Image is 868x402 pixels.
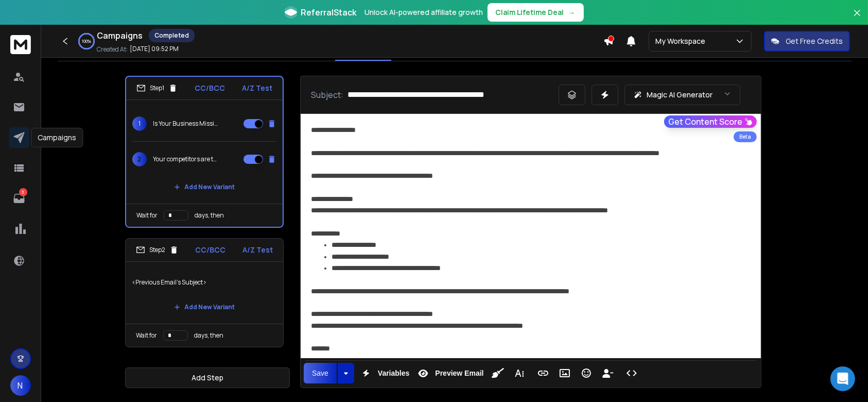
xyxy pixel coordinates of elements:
button: Add New Variant [166,177,243,197]
p: CC/BCC [196,245,226,255]
button: Preview Email [413,363,485,383]
p: days, then [195,211,224,220]
a: 3 [9,188,29,209]
div: Step 2 [136,245,179,255]
button: Add Step [125,367,290,388]
div: Beta [734,131,757,142]
button: N [10,375,31,396]
p: Unlock AI-powered affiliate growth [365,7,483,18]
li: Step1CC/BCCA/Z Test1Is Your Business Missing Out on Local Leads?2Your competitors are taking your... [125,76,284,228]
span: → [568,7,576,18]
p: Get Free Credits [786,36,843,46]
button: Magic AI Generator [624,85,740,105]
button: Close banner [850,6,864,31]
button: Claim Lifetime Deal→ [488,3,584,22]
button: More Text [510,363,529,383]
p: Wait for [136,211,158,220]
p: Created At: [97,45,128,54]
h1: Campaigns [97,29,143,42]
p: Is Your Business Missing Out on Local Leads? [153,120,219,128]
span: 2 [132,152,147,166]
button: Insert Image (Ctrl+P) [555,363,575,383]
button: Get Content Score [664,115,757,128]
div: Open Intercom Messenger [830,366,855,391]
button: Code View [622,363,641,383]
p: My Workspace [655,36,709,46]
button: Get Free Credits [764,31,850,52]
button: Add New Variant [166,297,243,317]
button: Save [304,363,337,383]
div: Campaigns [31,128,83,147]
div: Completed [149,29,195,42]
p: CC/BCC [195,83,225,93]
p: <Previous Email's Subject> [132,268,277,297]
span: ReferralStack [301,6,357,19]
p: Wait for [136,331,157,340]
button: Clean HTML [488,363,508,383]
p: 100 % [82,38,91,44]
button: Emoticons [577,363,596,383]
div: Step 1 [136,83,178,93]
p: A/Z Test [242,83,272,93]
p: Your competitors are taking your leads 😬 [153,155,219,163]
p: days, then [194,331,223,340]
button: Insert Link (Ctrl+K) [533,363,553,383]
span: Variables [376,369,412,378]
li: Step2CC/BCCA/Z Test<Previous Email's Subject>Add New VariantWait fordays, then [125,238,284,347]
p: A/Z Test [242,245,273,255]
p: Magic AI Generator [647,90,713,100]
p: 3 [19,188,27,196]
p: [DATE] 09:52 PM [130,45,179,53]
button: Variables [356,363,412,383]
span: 1 [132,116,147,131]
p: Subject: [311,89,343,101]
button: Insert Unsubscribe Link [598,363,618,383]
span: Preview Email [433,369,485,378]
